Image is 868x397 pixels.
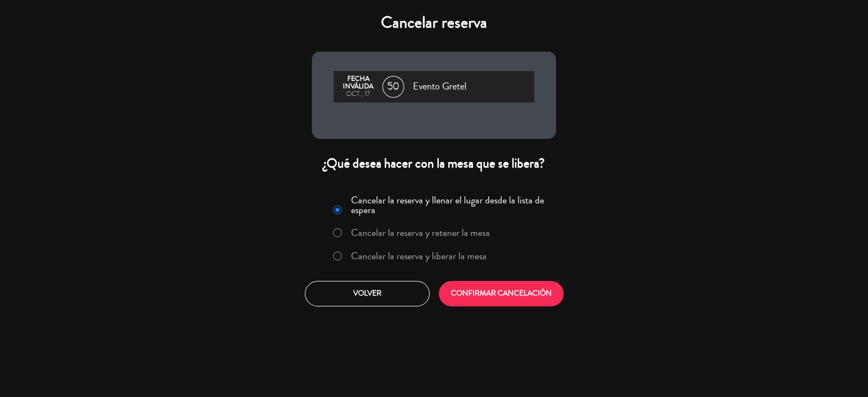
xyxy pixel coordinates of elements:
label: Cancelar la reserva y retener la mesa [351,228,490,238]
div: ¿Qué desea hacer con la mesa que se libera? [312,155,556,172]
label: Cancelar la reserva y liberar la mesa [351,251,487,261]
button: Volver [305,281,430,306]
span: 50 [382,76,404,98]
label: Cancelar la reserva y llenar el lugar desde la lista de espera [351,195,550,215]
h4: Cancelar reserva [312,13,556,33]
span: Evento Gretel [413,79,467,95]
button: CONFIRMAR CANCELACIÓN [439,281,564,306]
div: oct., 17 [339,91,377,98]
div: Fecha inválida [339,75,377,91]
